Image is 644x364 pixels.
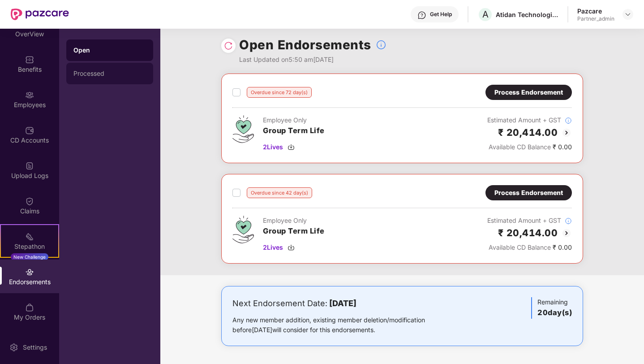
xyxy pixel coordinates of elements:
div: Employee Only [263,115,325,125]
div: Estimated Amount + GST [487,115,572,125]
div: Process Endorsement [494,188,563,198]
h3: Group Term Life [263,125,325,137]
img: svg+xml;base64,PHN2ZyBpZD0iQmFjay0yMHgyMCIgeG1sbnM9Imh0dHA6Ly93d3cudzMub3JnLzIwMDAvc3ZnIiB3aWR0aD... [561,228,572,238]
img: svg+xml;base64,PHN2ZyBpZD0iQmVuZWZpdHMiIHhtbG5zPSJodHRwOi8vd3d3LnczLm9yZy8yMDAwL3N2ZyIgd2lkdGg9Ij... [25,55,34,64]
img: svg+xml;base64,PHN2ZyBpZD0iQ2xhaW0iIHhtbG5zPSJodHRwOi8vd3d3LnczLm9yZy8yMDAwL3N2ZyIgd2lkdGg9IjIwIi... [25,197,34,206]
div: Settings [20,343,50,352]
div: Estimated Amount + GST [487,216,572,225]
span: Available CD Balance [489,243,551,251]
img: New Pazcare Logo [11,9,69,20]
div: Atidan Technologies Pvt Ltd [496,10,558,19]
div: Next Endorsement Date: [232,297,453,310]
div: ₹ 0.00 [487,142,572,152]
div: Open [73,46,146,55]
img: svg+xml;base64,PHN2ZyBpZD0iRG93bmxvYWQtMzJ4MzIiIHhtbG5zPSJodHRwOi8vd3d3LnczLm9yZy8yMDAwL3N2ZyIgd2... [288,244,295,251]
img: svg+xml;base64,PHN2ZyBpZD0iU2V0dGluZy0yMHgyMCIgeG1sbnM9Imh0dHA6Ly93d3cudzMub3JnLzIwMDAvc3ZnIiB3aW... [9,343,18,352]
img: svg+xml;base64,PHN2ZyBpZD0iRW1wbG95ZWVzIiB4bWxucz0iaHR0cDovL3d3dy53My5vcmcvMjAwMC9zdmciIHdpZHRoPS... [25,91,34,100]
div: Get Help [430,11,452,18]
div: Any new member addition, existing member deletion/modification before [DATE] will consider for th... [232,315,453,335]
div: Stepathon [1,242,58,251]
img: svg+xml;base64,PHN2ZyBpZD0iRHJvcGRvd24tMzJ4MzIiIHhtbG5zPSJodHRwOi8vd3d3LnczLm9yZy8yMDAwL3N2ZyIgd2... [624,11,631,18]
img: svg+xml;base64,PHN2ZyBpZD0iQmFjay0yMHgyMCIgeG1sbnM9Imh0dHA6Ly93d3cudzMub3JnLzIwMDAvc3ZnIiB3aWR0aD... [561,127,572,138]
div: Last Updated on 5:50 am[DATE] [239,55,386,65]
span: Available CD Balance [489,143,551,151]
div: Pazcare [577,7,614,15]
h2: ₹ 20,414.00 [498,225,558,240]
b: [DATE] [329,299,356,308]
h2: ₹ 20,414.00 [498,125,558,140]
h1: Open Endorsements [239,35,371,55]
div: Overdue since 72 day(s) [247,87,312,98]
span: 2 Lives [263,142,283,152]
h3: Group Term Life [263,225,325,237]
img: svg+xml;base64,PHN2ZyBpZD0iVXBsb2FkX0xvZ3MiIGRhdGEtbmFtZT0iVXBsb2FkIExvZ3MiIHhtbG5zPSJodHRwOi8vd3... [25,161,34,170]
span: A [482,9,489,20]
div: Overdue since 42 day(s) [247,187,312,198]
div: Processed [73,70,146,77]
div: Remaining [531,297,572,319]
div: Process Endorsement [494,87,563,97]
img: svg+xml;base64,PHN2ZyB4bWxucz0iaHR0cDovL3d3dy53My5vcmcvMjAwMC9zdmciIHdpZHRoPSI0Ny43MTQiIGhlaWdodD... [232,216,254,243]
img: svg+xml;base64,PHN2ZyBpZD0iSGVscC0zMngzMiIgeG1sbnM9Imh0dHA6Ly93d3cudzMub3JnLzIwMDAvc3ZnIiB3aWR0aD... [417,11,426,20]
div: Employee Only [263,216,325,225]
div: Partner_admin [577,15,614,22]
img: svg+xml;base64,PHN2ZyBpZD0iSW5mb18tXzMyeDMyIiBkYXRhLW5hbWU9IkluZm8gLSAzMngzMiIgeG1sbnM9Imh0dHA6Ly... [376,39,386,50]
img: svg+xml;base64,PHN2ZyBpZD0iSW5mb18tXzMyeDMyIiBkYXRhLW5hbWU9IkluZm8gLSAzMngzMiIgeG1sbnM9Imh0dHA6Ly... [565,117,572,124]
img: svg+xml;base64,PHN2ZyBpZD0iSW5mb18tXzMyeDMyIiBkYXRhLW5hbWU9IkluZm8gLSAzMngzMiIgeG1sbnM9Imh0dHA6Ly... [565,217,572,225]
img: svg+xml;base64,PHN2ZyBpZD0iTXlfT3JkZXJzIiBkYXRhLW5hbWU9Ik15IE9yZGVycyIgeG1sbnM9Imh0dHA6Ly93d3cudz... [25,303,34,312]
img: svg+xml;base64,PHN2ZyBpZD0iRG93bmxvYWQtMzJ4MzIiIHhtbG5zPSJodHRwOi8vd3d3LnczLm9yZy8yMDAwL3N2ZyIgd2... [288,143,295,151]
img: svg+xml;base64,PHN2ZyBpZD0iUmVsb2FkLTMyeDMyIiB4bWxucz0iaHR0cDovL3d3dy53My5vcmcvMjAwMC9zdmciIHdpZH... [224,41,233,50]
img: svg+xml;base64,PHN2ZyBpZD0iQ0RfQWNjb3VudHMiIGRhdGEtbmFtZT0iQ0QgQWNjb3VudHMiIHhtbG5zPSJodHRwOi8vd3... [25,126,34,135]
img: svg+xml;base64,PHN2ZyBpZD0iRW5kb3JzZW1lbnRzIiB4bWxucz0iaHR0cDovL3d3dy53My5vcmcvMjAwMC9zdmciIHdpZH... [25,268,34,277]
div: New Challenge [11,253,48,260]
div: ₹ 0.00 [487,243,572,252]
img: svg+xml;base64,PHN2ZyB4bWxucz0iaHR0cDovL3d3dy53My5vcmcvMjAwMC9zdmciIHdpZHRoPSI0Ny43MTQiIGhlaWdodD... [232,115,254,143]
img: svg+xml;base64,PHN2ZyB4bWxucz0iaHR0cDovL3d3dy53My5vcmcvMjAwMC9zdmciIHdpZHRoPSIyMSIgaGVpZ2h0PSIyMC... [25,232,34,241]
span: 2 Lives [263,243,283,252]
h3: 20 day(s) [537,307,572,319]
